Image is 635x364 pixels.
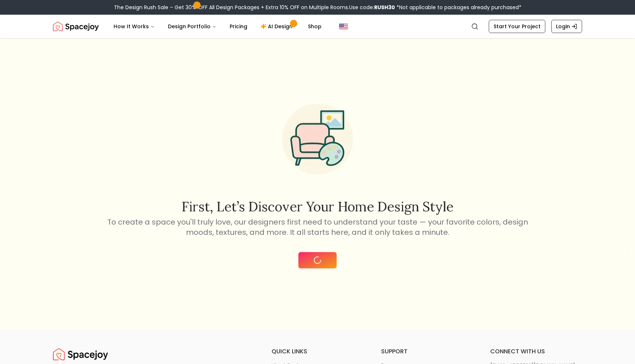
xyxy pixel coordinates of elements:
h6: connect with us [490,347,582,356]
nav: Global [53,15,582,38]
a: Pricing [224,19,253,34]
button: How It Works [108,19,161,34]
a: Login [551,20,582,33]
b: RUSH30 [374,4,395,11]
h2: First, let’s discover your home design style [106,199,529,214]
button: Design Portfolio [162,19,222,34]
div: The Design Rush Sale – Get 30% OFF All Design Packages + Extra 10% OFF on Multiple Rooms. [114,4,521,11]
img: United States [339,22,348,31]
a: AI Design [255,19,301,34]
a: Shop [302,19,327,34]
a: Start Your Project [489,20,545,33]
img: Start Style Quiz Illustration [270,92,365,186]
h6: quick links [272,347,363,356]
h6: support [381,347,473,356]
span: *Not applicable to packages already purchased* [395,4,521,11]
img: Spacejoy Logo [53,19,99,34]
span: Use code: [349,4,395,11]
a: Spacejoy [53,347,108,362]
p: To create a space you'll truly love, our designers first need to understand your taste — your fav... [106,217,529,237]
a: Spacejoy [53,19,99,34]
nav: Main [108,19,327,34]
img: Spacejoy Logo [53,347,108,362]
